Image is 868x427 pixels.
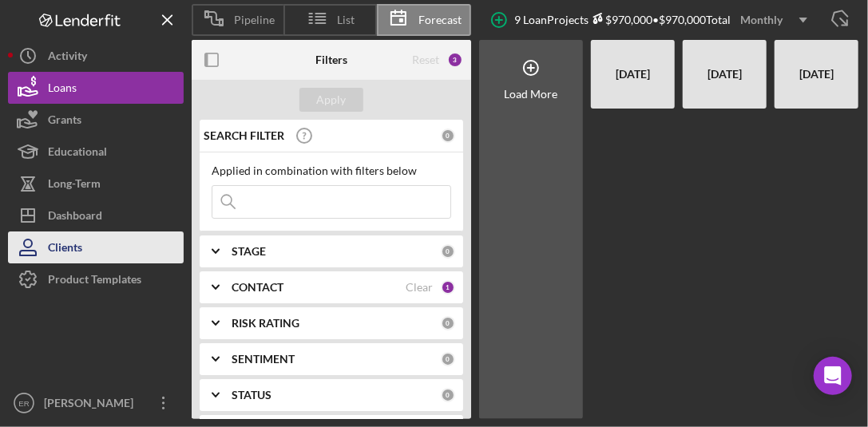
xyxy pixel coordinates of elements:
b: CONTACT [232,281,283,294]
button: Product Templates [8,263,184,295]
button: Clients [8,231,184,263]
div: Clear [406,281,433,294]
div: [PERSON_NAME] [40,387,144,423]
div: 9 Loan Projects • $970,000 Total [515,8,817,32]
div: Reset [412,53,439,66]
div: 3 [447,52,463,68]
div: 0 [441,352,455,366]
b: SENTIMENT [232,353,295,366]
button: Apply [299,88,363,112]
button: Long-Term [8,168,184,200]
span: Pipeline [234,14,275,26]
b: SEARCH FILTER [204,129,284,142]
b: RISK RATING [232,317,299,330]
div: Educational [48,136,107,172]
div: Activity [48,40,87,76]
b: STAGE [232,245,266,258]
div: Product Templates [48,263,141,299]
span: Forecast [418,14,462,26]
div: Grants [48,104,81,140]
div: Loans [48,72,77,108]
div: Long-Term [48,168,101,204]
div: [DATE] [599,46,667,102]
b: Filters [315,53,347,66]
button: Activity [8,40,184,72]
b: STATUS [232,389,271,401]
div: 1 [441,280,455,295]
span: List [338,14,355,26]
div: 0 [441,316,455,330]
div: Open Intercom Messenger [814,357,852,395]
button: Educational [8,136,184,168]
text: ER [18,399,29,408]
div: 0 [441,388,455,402]
div: [DATE] [691,46,759,102]
div: Dashboard [48,200,102,235]
button: Loans [8,72,184,104]
div: [DATE] [783,46,850,102]
div: 0 [441,128,455,143]
div: 0 [441,244,455,259]
div: Clients [48,231,82,267]
button: Dashboard [8,200,184,231]
div: Load More [505,88,558,101]
div: Monthly [741,8,783,32]
button: Grants [8,104,184,136]
div: $970,000 [589,13,653,26]
button: Monthly [731,8,817,32]
div: Apply [317,88,347,112]
div: Applied in combination with filters below [212,164,451,177]
button: ER[PERSON_NAME] [8,387,184,419]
